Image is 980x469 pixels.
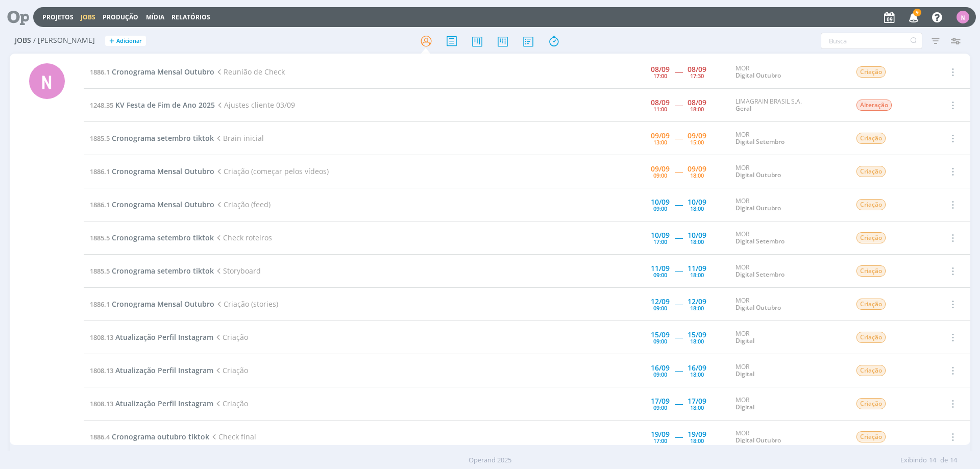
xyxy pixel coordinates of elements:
span: 14 [950,455,957,465]
div: 15:00 [690,139,704,145]
div: MOR [736,363,841,378]
span: Criação (feed) [214,200,271,209]
span: Reunião de Check [214,67,285,77]
span: ----- [675,266,682,276]
span: Criação [213,365,248,375]
div: 17:00 [653,438,667,443]
div: 18:00 [690,305,704,311]
span: Criação [213,399,248,408]
span: Criação [856,431,886,442]
span: ----- [675,200,682,209]
button: +Adicionar [105,36,146,46]
div: 12/09 [688,298,706,305]
div: 09:00 [653,206,667,211]
div: MOR [736,330,841,345]
span: Criação [856,332,886,343]
span: Criação (começar pelos vídeos) [214,166,329,176]
div: 18:00 [690,338,704,344]
div: 15/09 [688,331,706,338]
span: 1885.5 [90,134,110,143]
div: 10/09 [688,232,706,239]
div: 11/09 [688,265,706,272]
span: ----- [675,399,682,408]
span: 1808.13 [90,333,113,342]
div: MOR [736,131,841,146]
div: 18:00 [690,239,704,244]
a: Digital Setembro [736,237,785,245]
span: Criação [213,332,248,342]
div: 09:00 [653,405,667,410]
a: Digital [736,403,754,411]
div: MOR [736,198,841,212]
a: Digital Setembro [736,270,785,279]
div: MOR [736,430,841,445]
div: 18:00 [690,172,704,178]
button: Relatórios [168,13,213,21]
div: 17:00 [653,239,667,244]
a: Projetos [42,13,73,21]
span: ----- [675,299,682,309]
span: / [PERSON_NAME] [33,36,95,45]
div: 18:00 [690,438,704,443]
a: Digital Outubro [736,170,781,179]
div: 09:00 [653,338,667,344]
button: Projetos [39,13,77,21]
div: 19/09 [688,431,706,438]
a: Digital Outubro [736,303,781,312]
a: Mídia [146,13,164,21]
a: 1808.13Atualização Perfil Instagram [90,399,213,408]
span: Jobs [15,36,31,45]
div: LIMAGRAIN BRASIL S.A. [736,98,841,113]
span: ----- [675,100,682,110]
span: ----- [675,332,682,342]
a: 1886.1Cronograma Mensal Outubro [90,299,214,309]
span: Cronograma Mensal Outubro [112,200,214,209]
a: 1808.13Atualização Perfil Instagram [90,365,213,375]
a: 1885.5Cronograma setembro tiktok [90,266,214,276]
span: 1248.35 [90,101,113,110]
div: MOR [736,65,841,80]
a: Digital Outubro [736,204,781,212]
div: 18:00 [690,272,704,278]
span: Criação [856,166,886,177]
span: 1886.1 [90,200,110,209]
span: 9 [913,9,921,16]
span: 1885.5 [90,266,110,276]
button: N [956,8,970,26]
div: 09/09 [688,132,706,139]
span: Cronograma setembro tiktok [112,133,214,143]
span: Criação [856,265,886,277]
div: 18:00 [690,405,704,410]
div: 09:00 [653,372,667,377]
a: Jobs [81,13,95,21]
span: 1886.1 [90,300,110,309]
div: 17:00 [653,73,667,79]
a: Digital [736,369,754,378]
span: Criação [856,398,886,409]
span: Cronograma Mensal Outubro [112,299,214,309]
span: Check roteiros [214,233,272,242]
a: Digital Setembro [736,137,785,146]
div: 09/09 [651,132,670,139]
a: Produção [103,13,138,21]
div: 18:00 [690,372,704,377]
span: Adicionar [116,38,142,44]
div: 08/09 [688,66,706,73]
span: Alteração [856,100,892,111]
span: 14 [929,455,936,465]
div: MOR [736,264,841,279]
a: Digital Outubro [736,71,781,80]
div: 17/09 [651,398,670,405]
span: Cronograma outubro tiktok [112,432,209,441]
div: 08/09 [651,66,670,73]
span: Criação [856,199,886,210]
div: 17/09 [688,398,706,405]
span: Exibindo [900,455,927,465]
span: Cronograma setembro tiktok [112,233,214,242]
span: ----- [675,67,682,77]
span: Criação (stories) [214,299,278,309]
div: 11:00 [653,106,667,112]
a: Digital [736,336,754,345]
input: Busca [821,33,922,49]
span: Criação [856,232,886,243]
